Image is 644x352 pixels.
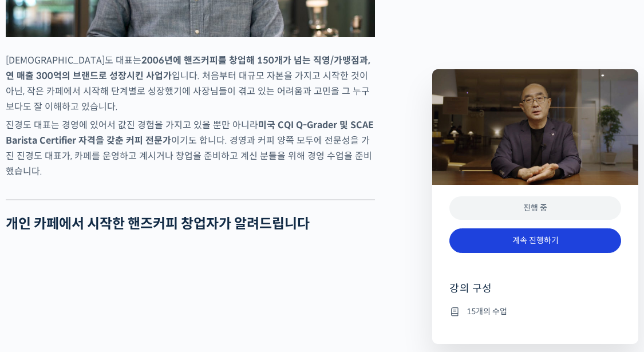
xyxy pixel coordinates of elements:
[449,196,621,220] div: 진행 중
[449,304,621,318] li: 15개의 수업
[177,274,191,283] span: 설정
[6,117,375,179] p: 진경도 대표는 경영에 있어서 값진 경험을 가지고 있을 뿐만 아니라 이기도 합니다. 경영과 커피 양쪽 모두에 전문성을 가진 진경도 대표가, 카페를 운영하고 계시거나 창업을 준비...
[148,257,220,286] a: 설정
[36,274,43,283] span: 홈
[449,282,621,304] h4: 강의 구성
[449,228,621,253] a: 계속 진행하기
[6,216,375,232] h2: 개인 카페에서 시작한 핸즈커피 창업자가 알려드립니다
[6,53,375,114] p: [DEMOGRAPHIC_DATA]도 대표는 입니다. 처음부터 대규모 자본을 가지고 시작한 것이 아닌, 작은 카페에서 시작해 단계별로 성장했기에 사장님들이 겪고 있는 어려움과 ...
[6,54,370,82] strong: 2006년에 핸즈커피를 창업해 150개가 넘는 직영/가맹점과, 연 매출 300억의 브랜드로 성장시킨 사업가
[105,275,118,284] span: 대화
[3,257,76,286] a: 홈
[76,257,148,286] a: 대화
